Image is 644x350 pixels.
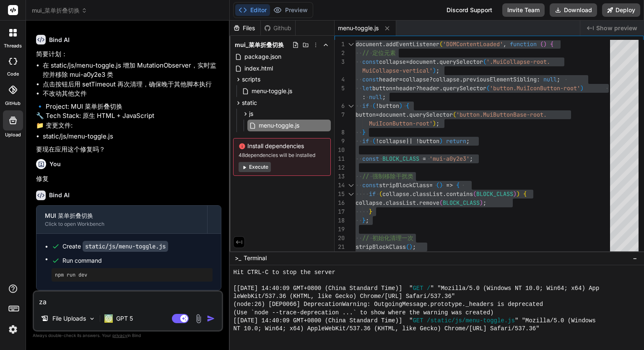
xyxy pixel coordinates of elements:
[242,99,257,107] span: static
[345,181,356,190] div: Click to collapse the range.
[338,24,379,32] span: menu-toggle.js
[362,67,433,74] span: MuiCollapse-vertical'
[379,76,399,83] span: header
[261,24,295,32] div: Github
[466,137,470,145] span: ;
[362,234,413,242] span: // 初始化清理一次
[596,24,637,32] span: Show preview
[362,217,366,224] span: }
[406,102,409,110] span: {
[244,52,282,62] span: package.json
[49,160,61,168] h6: You
[32,6,87,15] span: mui_菜单折叠切换
[372,137,376,145] span: (
[483,199,486,206] span: ;
[335,216,345,225] div: 18
[369,120,433,127] span: MuiIconButton-root'
[194,314,203,324] img: attachment
[413,243,416,251] span: ;
[429,155,470,162] span: 'mui-a0y2e3'
[399,102,402,110] span: )
[362,155,379,162] span: const
[470,155,473,162] span: ;
[550,40,553,48] span: {
[382,40,386,48] span: .
[436,67,439,74] span: ;
[382,155,419,162] span: BLOCK_CLASS
[362,84,372,92] span: let
[43,89,221,99] li: 不改动其他文件
[362,172,413,180] span: // 强制移除干扰类
[502,3,545,17] button: Invite Team
[239,142,325,150] span: Install dependencies
[335,207,345,216] div: 17
[235,254,241,262] span: >_
[7,71,19,78] label: code
[439,137,443,145] span: )
[335,199,345,207] div: 16
[33,332,223,340] p: Always double-check its answers. Your in Bind
[36,50,221,59] p: 简要计划：
[480,199,483,206] span: )
[335,225,345,234] div: 19
[523,190,527,198] span: {
[249,110,253,118] span: js
[376,111,379,118] span: =
[335,154,345,163] div: 11
[362,137,369,145] span: if
[239,162,271,172] button: Execute
[486,84,490,92] span: (
[543,40,547,48] span: )
[244,254,267,262] span: Terminal
[537,76,540,83] span: :
[456,111,547,118] span: 'button.MuiButtonBase-root.
[386,199,416,206] span: classList
[379,181,429,189] span: stripBlockClass
[43,61,221,80] li: 在 static/js/menu-toggle.js 增加 MutationObserver，实时监控并移除 mui-a0y2e3 类
[406,137,413,145] span: ||
[429,76,433,83] span: ?
[52,314,86,323] p: File Uploads
[230,24,260,32] div: Files
[233,269,335,277] span: Hit CTRL-C to stop the server
[416,84,419,92] span: ?
[443,190,446,198] span: .
[116,314,133,323] p: GPT 5
[45,221,199,227] div: Click to open Workbench
[335,163,345,172] div: 12
[335,243,345,251] div: 21
[356,243,406,251] span: stripBlockClass
[235,41,284,49] span: mui_菜单折叠切换
[416,199,419,206] span: .
[6,322,20,337] img: settings
[270,4,311,16] button: Preview
[376,137,379,145] span: !
[112,333,127,338] span: privacy
[335,181,345,190] div: 14
[335,137,345,146] div: 9
[362,93,366,101] span: :
[550,3,597,17] button: Download
[362,128,366,136] span: }
[335,110,345,119] div: 7
[443,84,486,92] span: querySelector
[62,256,213,265] span: Run command
[233,317,413,325] span: [[DATE] 14:40:09 GMT+0800 (China Standard Time)] "
[379,190,382,198] span: (
[463,76,537,83] span: previousElementSibling
[36,102,221,131] p: 🔹 Project: MUI 菜单折叠切换 🔧 Tech Stack: 原生 HTML + JavaScript 📁 变更文件:
[335,146,345,154] div: 10
[602,3,640,17] button: Deploy
[335,84,345,93] div: 5
[233,309,493,317] span: (Use `node --trace-deprecation ...` to show where the warning was created)
[409,58,436,65] span: document
[36,174,221,184] p: 修复
[5,100,21,107] label: GitHub
[43,132,221,141] li: static/js/menu-toggle.js
[446,137,466,145] span: return
[379,137,406,145] span: collapse
[369,208,372,215] span: }
[43,80,221,89] li: 点击按钮后用 setTimeout 再次清理，确保晚于其他脚本执行
[239,152,325,159] span: 48 dependencies will be installed
[540,40,543,48] span: (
